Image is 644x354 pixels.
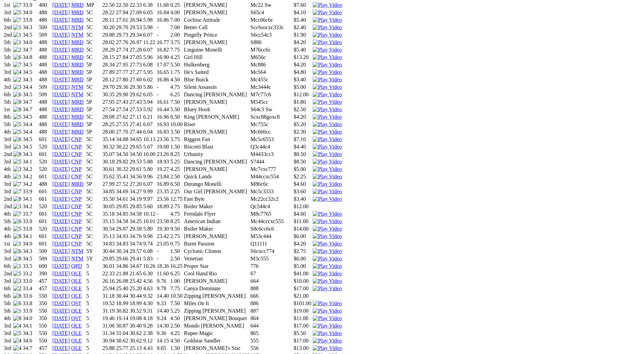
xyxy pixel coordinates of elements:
[52,233,70,239] a: [DATE]
[313,159,342,164] a: View replay
[13,300,21,307] img: 6
[22,24,38,31] td: 34.3
[13,69,21,75] img: 4
[13,256,21,262] img: 8
[313,323,342,329] img: Play Video
[313,338,342,344] img: Play Video
[3,2,12,8] td: 1st
[313,248,342,254] a: View replay
[22,32,38,38] td: 34.5
[313,159,342,165] img: Play Video
[313,241,342,247] img: Play Video
[13,77,21,83] img: 2
[52,278,70,284] a: [DATE]
[313,114,342,120] img: Play Video
[313,77,342,82] a: View replay
[313,211,342,217] img: Play Video
[52,2,70,8] a: [DATE]
[52,121,70,127] a: [DATE]
[52,159,70,164] a: [DATE]
[13,62,21,68] img: 7
[250,24,284,31] td: Scc6socxc333c
[313,308,342,314] img: Play Video
[184,9,250,16] td: [PERSON_NAME]
[313,323,342,329] a: View replay
[313,17,342,23] img: Play Video
[116,2,129,8] td: 22.50
[313,9,342,16] img: Play Video
[102,32,115,38] td: 29.88
[52,47,70,53] a: [DATE]
[313,114,342,120] a: View replay
[313,278,342,284] img: Play Video
[129,32,142,38] td: 29.34
[13,330,21,336] img: 5
[313,2,342,8] img: Play Video
[293,9,312,16] td: $4.10
[86,32,102,38] td: 5C
[71,129,84,135] a: MRD
[52,77,70,82] a: [DATE]
[71,203,82,209] a: CNP
[86,9,102,16] td: 5C
[71,330,82,336] a: QLE
[71,114,84,120] a: MRD
[313,226,342,232] img: Play Video
[52,300,70,306] a: [DATE]
[13,271,21,277] img: 5
[52,330,70,336] a: [DATE]
[170,24,183,31] td: 7.00
[313,54,342,60] a: View replay
[52,9,70,15] a: [DATE]
[313,338,342,343] a: View replay
[157,17,169,23] td: 16.86
[313,300,342,307] img: Play Video
[71,106,84,112] a: MRD
[52,323,70,329] a: [DATE]
[13,233,21,239] img: 8
[52,106,70,112] a: [DATE]
[71,300,81,306] a: QST
[129,2,142,8] td: 22.33
[52,166,70,172] a: [DATE]
[313,84,342,90] a: View replay
[39,39,52,46] td: 488
[313,62,342,68] img: Play Video
[313,24,342,30] a: View replay
[52,189,70,194] a: [DATE]
[52,218,70,224] a: [DATE]
[313,345,342,351] a: View replay
[313,77,342,83] img: Play Video
[313,233,342,239] img: Play Video
[71,338,82,343] a: QLE
[170,9,183,16] td: 4.00
[52,203,70,209] a: [DATE]
[313,9,342,15] a: View replay
[71,47,84,53] a: MRD
[71,315,81,321] a: QST
[71,248,84,254] a: NTM
[52,17,70,23] a: [DATE]
[13,9,21,16] img: 5
[313,286,342,292] img: Play Video
[102,17,115,23] td: 28.11
[52,241,70,247] a: [DATE]
[71,62,84,67] a: MRD
[71,293,82,299] a: QLE
[313,315,342,321] img: Play Video
[313,174,342,180] img: Play Video
[313,32,342,38] img: Play Video
[71,32,84,38] a: NTM
[313,308,342,314] a: View replay
[13,286,21,292] img: 2
[52,92,70,97] a: [DATE]
[313,196,342,202] a: View replay
[71,211,82,217] a: CNP
[116,17,129,23] td: 27.61
[313,121,342,127] img: Play Video
[170,17,183,23] td: 7.00
[313,189,342,194] a: View replay
[13,99,21,105] img: 8
[52,32,70,38] a: [DATE]
[71,159,82,164] a: CNP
